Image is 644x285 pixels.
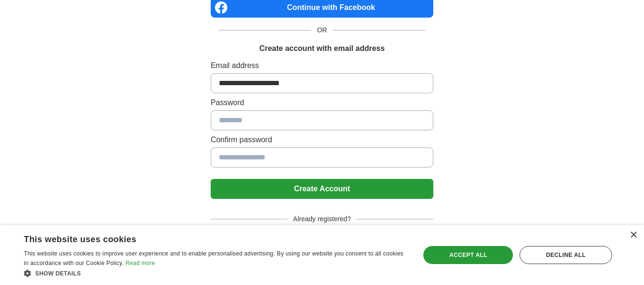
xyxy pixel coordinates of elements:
[259,43,385,54] h1: Create account with email address
[125,260,155,266] a: Read more, opens a new window
[211,134,433,146] label: Confirm password
[287,214,357,224] span: Already registered?
[211,60,433,71] label: Email address
[24,268,409,278] div: Show details
[35,270,81,277] span: Show details
[211,97,433,108] label: Password
[630,232,637,239] div: Close
[24,250,403,266] span: This website uses cookies to improve user experience and to enable personalised advertising. By u...
[24,231,385,245] div: This website uses cookies
[423,246,513,264] div: Accept all
[311,25,333,35] span: OR
[211,179,433,199] button: Create Account
[520,246,612,264] div: Decline all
